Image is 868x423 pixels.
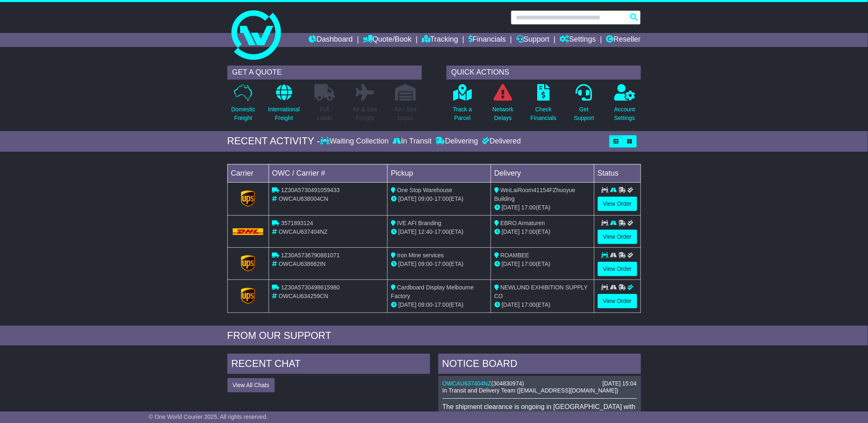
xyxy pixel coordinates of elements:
div: FROM OUR SUPPORT [227,330,641,342]
td: OWC / Carrier # [269,164,388,182]
span: One Stop Warehouse [397,187,452,193]
div: NOTICE BOARD [438,354,641,376]
span: 1Z30A5730498615980 [281,284,339,291]
a: CheckFinancials [530,84,557,127]
span: OWCAU634259CN [278,293,328,299]
p: Air & Sea Freight [353,105,377,122]
a: InternationalFreight [268,84,300,127]
a: Quote/Book [363,33,412,47]
span: OWCAU638004CN [278,195,328,202]
p: Air / Sea Depot [395,105,417,122]
div: GET A QUOTE [227,66,422,80]
span: 17:00 [522,204,536,211]
span: 17:00 [435,228,449,235]
span: 09:00 [418,301,433,308]
span: NEWLUND EXHIBITION SUPPLY CO [494,284,588,299]
span: WeiLaiRoom41154FZhuoyue Building [494,187,576,202]
span: 3571893124 [281,220,313,226]
a: Settings [560,33,596,47]
span: 17:00 [435,195,449,202]
span: [DATE] [502,261,520,267]
div: Delivering [434,137,480,146]
span: 12:40 [418,228,433,235]
span: 1Z30A5730491059433 [281,187,339,193]
a: OWCAU637404NZ [442,380,491,387]
div: - (ETA) [391,195,487,203]
a: View Order [598,197,637,211]
p: The shipment clearance is ongoing in [GEOGRAPHIC_DATA] with an estimated delivery of 27/08 [442,403,637,418]
span: [DATE] [398,301,416,308]
a: Financials [468,33,506,47]
span: Cardboard Display Melbourne Factory [391,284,474,299]
button: View All Chats [227,378,275,392]
a: View Order [598,230,637,244]
span: EBRO Armaturen [501,220,545,226]
p: Check Financials [531,105,557,122]
div: Delivered [480,137,521,146]
img: GetCarrierServiceLogo [241,255,255,272]
a: GetSupport [573,84,594,127]
span: 17:00 [522,301,536,308]
span: [DATE] [502,301,520,308]
span: 09:00 [418,261,433,267]
p: Account Settings [614,105,635,122]
span: OWCAU637404NZ [278,228,328,235]
div: (ETA) [494,301,591,309]
span: 09:00 [418,195,433,202]
a: Dashboard [309,33,353,47]
p: International Freight [268,105,300,122]
div: (ETA) [494,203,591,212]
span: 17:00 [522,261,536,267]
span: [DATE] [398,228,416,235]
span: ROAMBEE [501,252,529,258]
div: RECENT ACTIVITY - [227,135,321,147]
div: - (ETA) [391,228,487,236]
div: Waiting Collection [320,137,391,146]
td: Pickup [388,164,491,182]
span: 17:00 [435,301,449,308]
div: QUICK ACTIONS [447,66,641,80]
a: Track aParcel [453,84,473,127]
span: [DATE] [502,228,520,235]
span: [DATE] [398,195,416,202]
a: DomesticFreight [231,84,255,127]
span: 17:00 [435,261,449,267]
div: ( ) [442,380,637,387]
span: In Transit and Delivery Team ([EMAIL_ADDRESS][DOMAIN_NAME]) [442,387,619,394]
span: OWCAU638662IN [278,261,325,267]
span: [DATE] [502,204,520,211]
div: [DATE] 15:04 [602,380,636,387]
a: AccountSettings [614,84,636,127]
a: NetworkDelays [492,84,514,127]
a: Reseller [606,33,641,47]
div: (ETA) [494,228,591,236]
div: - (ETA) [391,260,487,268]
p: Track a Parcel [453,105,472,122]
span: IVE AFI Branding [397,220,441,226]
span: © One World Courier 2025. All rights reserved. [149,414,268,420]
div: - (ETA) [391,301,487,309]
div: (ETA) [494,260,591,268]
td: Delivery [491,164,594,182]
span: 304830974 [493,380,522,387]
a: View Order [598,262,637,276]
div: RECENT CHAT [227,354,430,376]
td: Carrier [227,164,269,182]
span: [DATE] [398,261,416,267]
div: In Transit [391,137,434,146]
td: Status [594,164,641,182]
img: DHL.png [233,228,264,235]
a: Tracking [422,33,458,47]
a: View Order [598,294,637,308]
img: GetCarrierServiceLogo [241,190,255,207]
a: Support [516,33,550,47]
p: Get Support [574,105,594,122]
p: Domestic Freight [231,105,255,122]
p: Full Loads [314,105,335,122]
span: 1Z30A5736790881071 [281,252,339,258]
span: 17:00 [522,228,536,235]
span: Iron Mine services [397,252,444,258]
p: Network Delays [492,105,513,122]
img: GetCarrierServiceLogo [241,288,255,304]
